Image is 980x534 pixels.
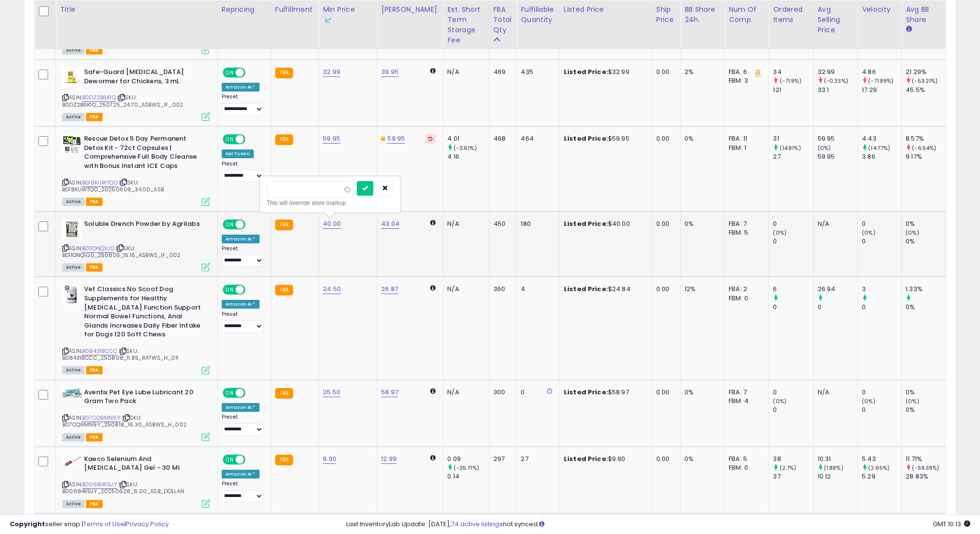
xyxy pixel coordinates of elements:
div: 0 [773,303,813,312]
b: Listed Price: [564,67,608,76]
div: 27 [773,152,813,161]
b: Vet Classics No Scoot Dog Supplements for Healthy [MEDICAL_DATA] Function Support Normal Bowel Fu... [84,285,202,341]
small: FBA [275,68,293,78]
span: | SKU: B00684K9JY_20250628_6.00_ASB_DOLLAN [62,480,184,495]
small: (-35.71%) [454,464,479,472]
div: seller snap | | [10,520,169,529]
a: Terms of Use [83,519,124,529]
div: 0 [862,388,901,397]
a: 59.95 [387,134,405,144]
div: 12% [684,285,717,294]
div: 0.00 [656,68,673,76]
div: Velocity [862,4,897,15]
div: ASIN: [62,68,210,120]
div: Amazon AI * [222,300,260,309]
div: FBM: 3 [729,76,761,85]
div: N/A [447,68,481,76]
div: Avg BB Share [906,4,942,25]
small: (14.81%) [780,144,801,152]
div: 31 [773,134,813,143]
div: 0.14 [447,472,489,481]
div: 4.16 [447,152,489,161]
div: FBA Total Qty [493,4,513,35]
small: (-0.33%) [824,77,848,85]
div: 27 [521,455,552,463]
div: 0% [906,237,945,246]
span: OFF [244,135,260,144]
div: Preset: [222,311,263,333]
div: Preset: [222,480,263,502]
div: Listed Price [564,4,648,15]
span: OFF [244,69,260,77]
span: ON [224,286,236,294]
div: 21.29% [906,68,945,76]
a: 26.87 [381,284,398,294]
div: 32.99 [818,68,858,76]
a: 59.95 [323,134,340,144]
div: Amazon AI * [222,235,260,243]
div: FBA: 11 [729,134,761,143]
div: FBM: 5 [729,228,761,237]
div: 0% [684,134,717,143]
span: ON [224,455,236,463]
small: FBA [275,285,293,295]
span: | SKU: B084318CCC_250808_11.85_RATWS_H_011 [62,347,178,362]
a: 12.99 [381,454,397,464]
span: All listings currently available for purchase on Amazon [62,433,85,442]
small: (0%) [818,144,831,152]
div: 0% [906,405,945,414]
div: 0 [773,388,813,397]
small: (-71.89%) [868,77,893,85]
div: 17.29 [862,86,901,94]
div: 3 [862,285,901,294]
div: Fulfillable Quantity [521,4,556,25]
div: Ordered Items [773,4,809,25]
div: $9.90 [564,455,645,463]
a: 43.04 [381,219,400,229]
div: 3.86 [862,152,901,161]
span: OFF [244,455,260,463]
b: Listed Price: [564,219,608,228]
span: OFF [244,388,260,397]
a: B00684K9JY [82,480,117,489]
div: 0 [862,405,901,414]
a: Privacy Policy [126,519,169,529]
div: 0 [862,303,901,312]
div: Last InventoryLab Update: [DATE], not synced. [346,520,970,529]
div: Set To Min [222,149,254,158]
span: | SKU: B011ONQVJ0_250805_15.16_ASBWS_IF_002 [62,244,180,259]
div: 10.31 [818,455,858,463]
a: B018KUWTQO [82,179,118,187]
div: 0 [862,220,901,228]
small: (0%) [773,229,787,237]
div: N/A [818,388,851,397]
div: 0.00 [656,455,673,463]
div: 121 [773,86,813,94]
b: Kaeco Selenium And [MEDICAL_DATA] Gel - 30 Ml [84,455,202,475]
b: Soluble Drench Powder by Agrilabs [84,220,202,231]
div: 0% [684,388,717,397]
span: All listings currently available for purchase on Amazon [62,263,85,272]
div: FBA: 2 [729,285,761,294]
div: $58.97 [564,388,645,397]
small: (-6.54%) [912,144,936,152]
div: FBA: 6 [729,68,761,76]
small: (0%) [862,397,875,405]
div: 4 [521,285,552,294]
a: 74 active listings [451,519,503,529]
strong: Copyright [10,519,45,529]
span: OFF [244,286,260,294]
div: ASIN: [62,1,210,53]
div: 300 [493,388,509,397]
div: 5.29 [862,472,901,481]
div: 180 [521,220,552,228]
div: 26.94 [818,285,858,294]
div: 0.00 [656,134,673,143]
div: ASIN: [62,455,210,507]
small: (0%) [906,229,919,237]
b: Listed Price: [564,134,608,143]
div: 0% [906,388,945,397]
span: ON [224,69,236,77]
a: 32.99 [323,67,340,77]
div: Title [60,4,213,15]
